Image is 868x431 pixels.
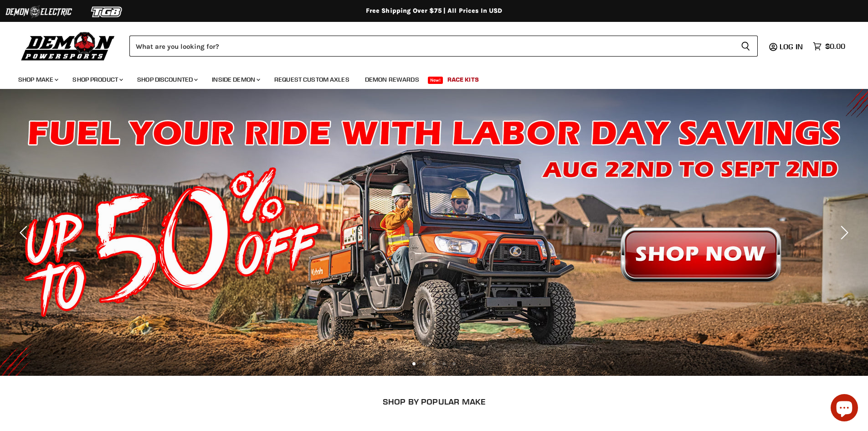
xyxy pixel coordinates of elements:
li: Page dot 5 [452,362,456,365]
li: Page dot 1 [412,362,416,365]
span: $0.00 [825,42,845,51]
a: Shop Discounted [130,70,203,89]
span: Log in [780,42,803,51]
li: Page dot 3 [432,362,436,365]
a: Demon Rewards [358,70,426,89]
a: Shop Product [66,70,128,89]
form: Product [129,36,758,57]
inbox-online-store-chat: Shopify online store chat [828,394,861,424]
a: Request Custom Axles [267,70,356,89]
a: Shop Make [11,70,64,89]
span: New! [428,77,443,84]
button: Previous [16,223,34,242]
li: Page dot 4 [442,362,446,365]
img: Demon Powersports [18,30,118,62]
button: Search [734,36,758,57]
input: Search [129,36,734,57]
button: Next [834,223,852,242]
a: Inside Demon [205,70,266,89]
img: TGB Logo 2 [73,3,141,21]
div: Free Shipping Over $75 | All Prices In USD [70,7,799,15]
a: Log in [776,42,808,51]
li: Page dot 2 [422,362,426,365]
a: $0.00 [808,40,850,53]
a: Race Kits [441,70,486,89]
img: Demon Electric Logo 2 [5,3,73,21]
h2: SHOP BY POPULAR MAKE [81,397,787,406]
ul: Main menu [11,67,843,89]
